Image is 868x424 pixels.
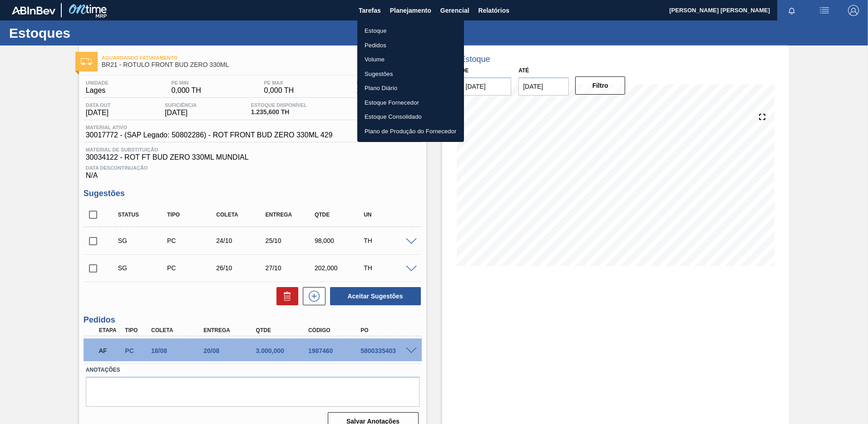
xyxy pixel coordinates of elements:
a: Plano Diário [357,81,464,96]
a: Plano de Produção do Fornecedor [357,124,464,139]
a: Estoque Fornecedor [357,96,464,110]
a: Sugestões [357,67,464,81]
a: Volume [357,52,464,67]
a: Estoque [357,24,464,38]
a: Estoque Consolidado [357,110,464,124]
a: Pedidos [357,38,464,53]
